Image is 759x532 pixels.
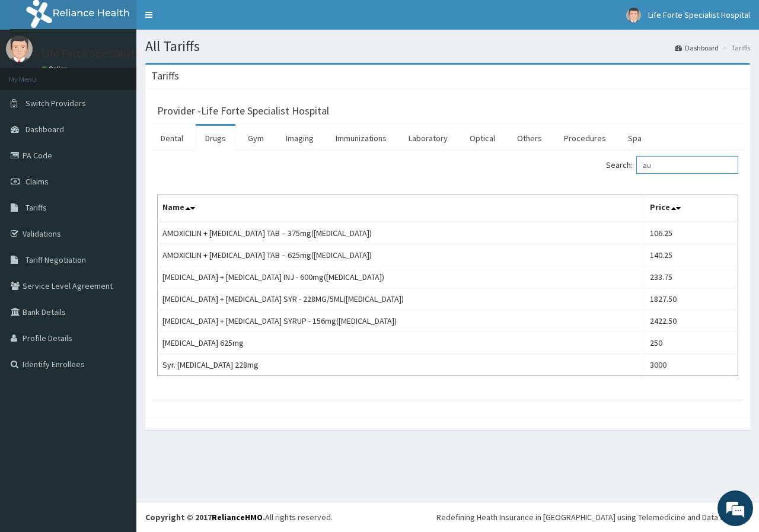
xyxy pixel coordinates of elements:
td: 250 [645,332,738,354]
td: [MEDICAL_DATA] 625mg [158,332,645,354]
span: Claims [25,176,49,187]
span: Switch Providers [25,98,86,109]
a: Dental [151,126,193,151]
h3: Provider - Life Forte Specialist Hospital [157,106,329,116]
li: Tariffs [720,43,750,53]
a: Gym [238,126,273,151]
input: Search: [636,156,738,174]
td: 3000 [645,354,738,376]
td: 1827.50 [645,288,738,310]
div: Redefining Heath Insurance in [GEOGRAPHIC_DATA] using Telemedicine and Data Science! [436,511,750,523]
a: Immunizations [326,126,396,151]
a: RelianceHMO [212,512,263,523]
td: [MEDICAL_DATA] + [MEDICAL_DATA] INJ - 600mg([MEDICAL_DATA]) [158,266,645,288]
td: [MEDICAL_DATA] + [MEDICAL_DATA] SYR - 228MG/5ML([MEDICAL_DATA]) [158,288,645,310]
img: User Image [626,8,641,23]
td: 233.75 [645,266,738,288]
span: Dashboard [25,124,64,135]
td: AMOXICILIN + [MEDICAL_DATA] TAB – 625mg([MEDICAL_DATA]) [158,244,645,266]
td: [MEDICAL_DATA] + [MEDICAL_DATA] SYRUP - 156mg([MEDICAL_DATA]) [158,310,645,332]
td: 140.25 [645,244,738,266]
p: Life Forte Specialist Hospital [42,48,177,59]
span: Tariffs [25,202,47,213]
img: d_794563401_company_1708531726252_794563401 [22,59,48,89]
img: User Image [6,36,33,62]
a: Imaging [276,126,323,151]
label: Search: [606,156,738,174]
a: Dashboard [675,43,719,53]
footer: All rights reserved. [136,502,759,532]
div: Chat with us now [62,66,199,82]
a: Optical [460,126,505,151]
span: Life Forte Specialist Hospital [648,9,750,20]
a: Drugs [196,126,235,151]
a: Online [42,65,70,73]
td: AMOXICILIN + [MEDICAL_DATA] TAB – 375mg([MEDICAL_DATA]) [158,222,645,244]
div: Minimize live chat window [194,6,223,34]
textarea: Type your message and hit 'Enter' [6,324,226,365]
span: We're online! [69,149,164,269]
a: Laboratory [399,126,457,151]
a: Procedures [554,126,616,151]
td: 2422.50 [645,310,738,332]
a: Spa [618,126,651,151]
td: Syr. [MEDICAL_DATA] 228mg [158,354,645,376]
th: Price [645,195,738,222]
h3: Tariffs [151,71,179,81]
th: Name [158,195,645,222]
strong: Copyright © 2017 . [145,512,265,523]
a: Others [508,126,551,151]
td: 106.25 [645,222,738,244]
h1: All Tariffs [145,39,750,54]
span: Tariff Negotiation [25,254,86,265]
